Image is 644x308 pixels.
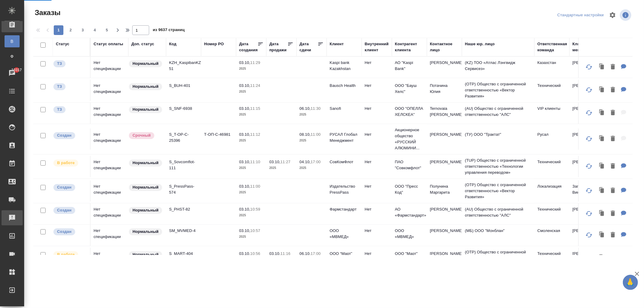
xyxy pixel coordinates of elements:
[78,25,88,35] button: 3
[57,132,72,138] p: Создан
[330,83,359,89] p: Bausch Health
[365,106,389,112] p: Нет
[596,229,608,241] button: Клонировать
[91,103,128,124] td: Нет спецификации
[365,251,389,257] p: Нет
[534,129,569,150] td: Русал
[569,80,604,101] td: [PERSON_NAME]
[91,80,128,101] td: Нет спецификации
[330,132,359,144] p: РУСАЛ Глобал Менеджмент
[427,180,462,202] td: Полунина Маргарита
[239,106,250,111] p: 03.10,
[133,160,159,166] p: Нормальный
[534,225,569,246] td: Смоленская
[311,251,321,256] p: 17:00
[169,83,198,89] p: S_BUH-401
[608,133,618,145] button: Удалить
[330,60,359,72] p: Kaspi bank Kazakhstan
[330,159,359,165] p: СовКомФлот
[462,78,534,102] td: (OTP) Общество с ограниченной ответственностью «Вектор Развития»
[250,160,260,164] p: 11:10
[311,106,321,111] p: 11:30
[427,80,462,101] td: Потачина Юлия
[8,67,25,73] span: 10317
[250,207,260,211] p: 10:59
[608,229,618,241] button: Удалить
[395,106,424,118] p: ООО "ОПЕЛЛА ХЕЛСКЕА"
[537,41,567,53] div: Ответственная команда
[169,132,198,144] p: S_T-OP-C-25396
[239,234,263,240] p: 2025
[465,41,495,47] div: Наше юр. лицо
[66,25,75,35] button: 2
[582,183,596,198] button: Обновить
[269,41,287,53] div: Дата продажи
[169,183,198,195] p: S_PressPass-574
[427,57,462,78] td: [PERSON_NAME]
[569,248,604,269] td: [PERSON_NAME]
[128,251,163,259] div: Статус по умолчанию для стандартных заказов
[239,251,250,256] p: 03.10,
[239,207,250,211] p: 03.10,
[596,160,608,173] button: Клонировать
[239,212,263,218] p: 2025
[133,184,159,190] p: Нормальный
[462,203,534,224] td: (AU) Общество с ограниченной ответственностью "АЛС"
[596,208,608,220] button: Клонировать
[204,41,224,47] div: Номер PO
[427,129,462,150] td: [PERSON_NAME]
[534,203,569,224] td: Технический
[8,53,17,59] span: Ф
[534,180,569,202] td: Локализация
[239,184,250,189] p: 03.10,
[250,228,260,233] p: 10:57
[596,61,608,73] button: Клонировать
[169,206,198,212] p: S_PHST-82
[569,225,604,246] td: [PERSON_NAME]
[300,132,311,137] p: 08.10,
[133,252,159,258] p: Нормальный
[556,11,605,20] div: split button
[91,129,128,150] td: Нет спецификации
[365,206,389,212] p: Нет
[128,228,163,236] div: Статус по умолчанию для стандартных заказов
[53,83,87,91] div: Выставляет КМ при отправке заказа на расчет верстке (для тикета) или для уточнения сроков на прои...
[94,41,123,47] div: Статус оплаты
[57,61,62,67] p: ТЗ
[128,159,163,167] div: Статус по умолчанию для стандартных заказов
[430,41,459,53] div: Контактное лицо
[269,160,280,164] p: 03.10,
[534,57,569,78] td: Казахстан
[250,83,260,88] p: 11:24
[300,251,311,256] p: 06.10,
[462,179,534,203] td: (OTP) Общество с ограниченной ответственностью «Вектор Развития»
[133,229,159,235] p: Нормальный
[300,165,324,171] p: 2025
[169,41,176,47] div: Код
[395,159,424,171] p: ПАО "Совкомфлот"
[427,225,462,246] td: [PERSON_NAME]
[239,132,250,137] p: 03.10,
[128,132,163,140] div: Выставляется автоматически, если на указанный объем услуг необходимо больше времени в стандартном...
[569,180,604,202] td: Загородних Виктория
[462,246,534,270] td: (OTP) Общество с ограниченной ответственностью «Вектор Развития»
[53,206,87,214] div: Выставляется автоматически при создании заказа
[608,185,618,197] button: Удалить
[596,185,608,197] button: Клонировать
[582,159,596,173] button: Обновить
[239,60,250,65] p: 03.10,
[365,228,389,234] p: Нет
[569,129,604,150] td: [PERSON_NAME]
[608,252,618,264] button: Удалить
[572,41,601,53] div: Клиентские менеджеры
[269,165,293,171] p: 2025
[90,25,100,35] button: 4
[2,65,23,81] a: 10317
[91,156,128,177] td: Нет спецификации
[534,248,569,269] td: Технический
[330,183,359,195] p: Издательство PressPass
[395,183,424,195] p: ООО "Пресс Код"
[395,60,424,72] p: АО "Kaspi Bank"
[133,207,159,213] p: Нормальный
[300,106,311,111] p: 06.10,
